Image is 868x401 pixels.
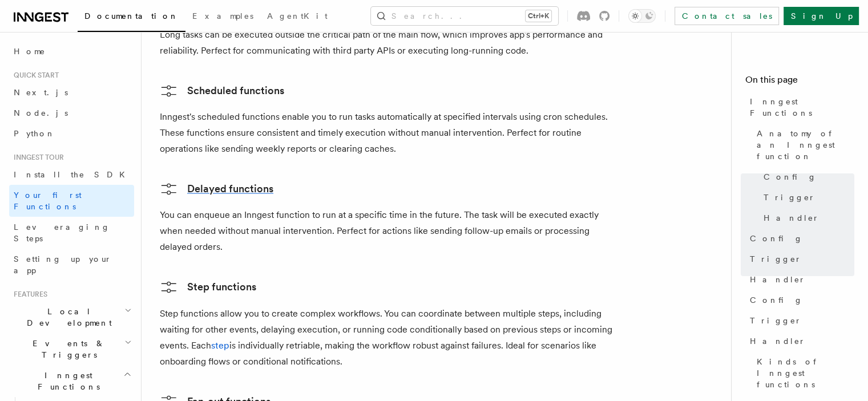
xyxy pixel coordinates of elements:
a: Step functions [160,278,256,296]
span: Trigger [750,253,802,265]
span: Config [764,171,817,183]
p: You can enqueue an Inngest function to run at a specific time in the future. The task will be exe... [160,207,616,255]
a: Handler [745,331,854,351]
a: Anatomy of an Inngest function [752,123,854,167]
span: Home [14,46,46,57]
a: Config [759,167,854,187]
span: Python [14,129,55,138]
span: Config [750,294,803,306]
a: AgentKit [260,3,334,31]
a: Config [745,290,854,310]
a: Documentation [78,3,185,32]
span: Kinds of Inngest functions [757,356,854,390]
span: Next.js [14,88,68,97]
span: Node.js [14,108,68,118]
a: Handler [759,208,854,228]
span: Inngest Functions [750,96,854,119]
a: Inngest Functions [745,91,854,123]
a: Python [9,123,134,144]
a: Next.js [9,82,134,103]
a: Trigger [759,187,854,208]
a: Handler [745,269,854,290]
span: Handler [750,335,806,347]
a: Kinds of Inngest functions [752,351,854,395]
a: Your first Functions [9,185,134,217]
span: Leveraging Steps [14,222,110,243]
p: Inngest's scheduled functions enable you to run tasks automatically at specified intervals using ... [160,109,616,157]
button: Search...Ctrl+K [371,7,558,25]
a: Setting up your app [9,249,134,281]
a: Trigger [745,310,854,331]
a: Config [745,228,854,249]
a: Delayed functions [160,180,273,198]
a: Install the SDK [9,164,134,185]
a: Home [9,41,134,62]
span: Config [750,233,803,244]
p: Long tasks can be executed outside the critical path of the main flow, which improves app's perfo... [160,27,616,59]
button: Toggle dark mode [628,9,656,23]
a: Sign Up [784,7,859,25]
span: Install the SDK [14,170,132,179]
span: Anatomy of an Inngest function [757,128,854,162]
span: Trigger [764,192,815,203]
span: Handler [764,212,819,224]
span: Inngest tour [9,153,64,162]
h4: On this page [745,73,854,91]
span: Setting up your app [14,254,112,275]
kbd: Ctrl+K [526,10,551,22]
span: Your first Functions [14,191,82,211]
span: Features [9,290,47,299]
a: Node.js [9,103,134,123]
button: Local Development [9,301,134,333]
a: step [211,339,229,350]
span: Local Development [9,306,124,329]
span: Trigger [750,315,802,326]
span: Inngest Functions [9,370,123,392]
a: Trigger [745,249,854,269]
p: Step functions allow you to create complex workflows. You can coordinate between multiple steps, ... [160,305,616,369]
button: Events & Triggers [9,333,134,365]
button: Inngest Functions [9,365,134,397]
a: Scheduled functions [160,82,284,100]
span: Examples [192,11,253,21]
a: Contact sales [675,7,779,25]
span: Events & Triggers [9,338,124,361]
a: Examples [185,3,260,31]
span: AgentKit [267,11,328,21]
a: Leveraging Steps [9,217,134,249]
span: Documentation [84,11,179,21]
span: Handler [750,274,806,285]
span: Quick start [9,71,59,80]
